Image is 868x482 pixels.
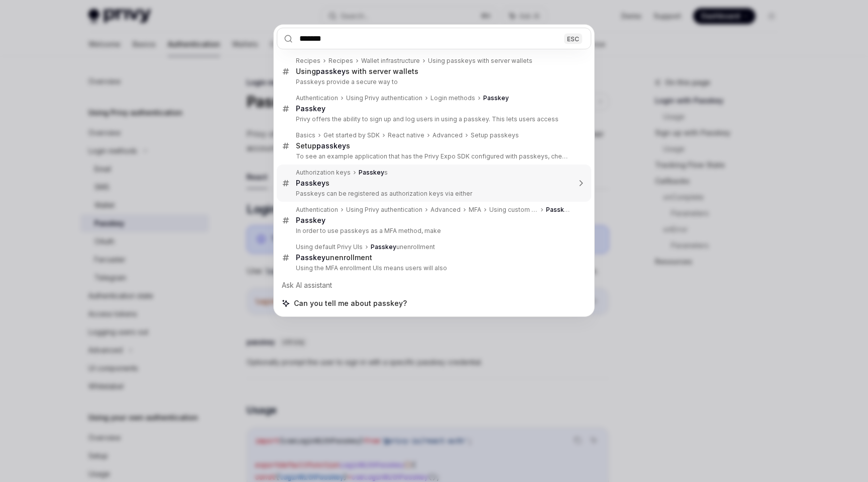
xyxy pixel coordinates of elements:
span: Can you tell me about passkey? [294,298,407,308]
div: Recipes [296,57,320,65]
div: s [296,179,330,188]
div: Authorization keys [296,169,351,177]
div: unenrollment [371,243,435,251]
div: Login methods [430,94,475,102]
b: passkey [316,67,346,75]
div: Authentication [296,94,338,102]
div: Using custom UIs [489,206,538,214]
p: Passkeys can be registered as authorization keys via either [296,190,570,198]
div: ESC [564,33,582,44]
b: Passkey [371,243,396,251]
div: Using default Privy UIs [296,243,363,251]
b: Passkey [296,253,325,262]
div: Using Privy authentication [346,206,422,214]
b: Passkey [296,216,325,224]
div: Authentication [296,206,338,214]
div: Setup s [296,141,350,150]
b: Passkey [546,206,572,213]
div: Using Privy authentication [346,94,422,102]
div: Ask AI assistant [277,276,591,294]
b: Passkey [483,94,509,102]
div: Using passkeys with server wallets [428,57,532,65]
b: Passkey [359,169,384,176]
p: In order to use passkeys as a MFA method, make [296,227,570,235]
p: Using the MFA enrollment UIs means users will also [296,264,570,272]
div: MFA [469,206,481,214]
div: React native [388,131,424,139]
div: unenrollment [296,253,372,262]
div: s [359,169,388,177]
div: Advanced [432,131,463,139]
div: Basics [296,131,315,139]
p: Privy offers the ability to sign up and log users in using a passkey. This lets users access [296,115,570,123]
b: passkey [316,141,346,150]
p: To see an example application that has the Privy Expo SDK configured with passkeys, check out our E [296,152,570,160]
p: Passkeys provide a secure way to [296,78,570,86]
b: Passkey [296,179,325,187]
div: Advanced [430,206,461,214]
div: Setup passkeys [471,131,519,139]
div: Get started by SDK [323,131,380,139]
b: Passkey [296,104,325,113]
div: Using s with server wallets [296,67,418,76]
div: Recipes [329,57,353,65]
div: Wallet infrastructure [361,57,420,65]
